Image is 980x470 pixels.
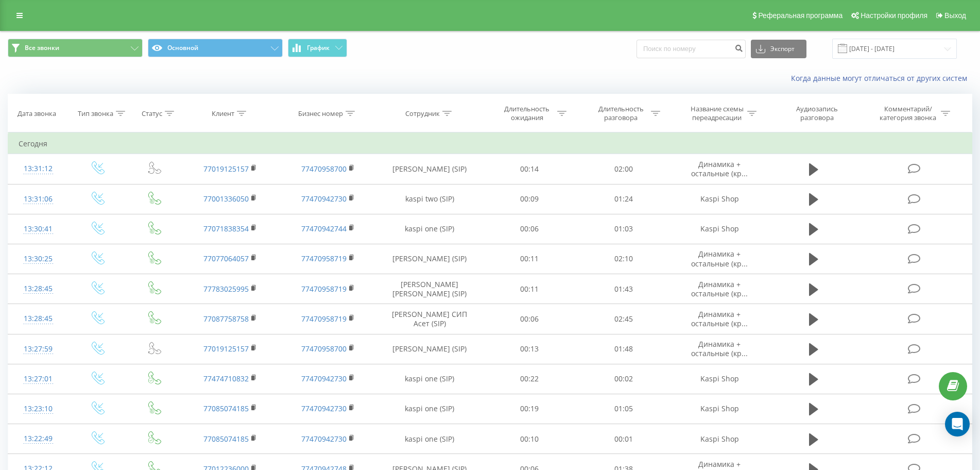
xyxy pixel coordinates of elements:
div: Сотрудник [405,109,440,118]
a: 77470958719 [301,254,347,263]
span: Динамика + остальные (кр... [691,159,748,178]
a: 77001336050 [203,194,249,204]
td: [PERSON_NAME] (SIP) [377,244,483,274]
td: kaspi one (SIP) [377,364,483,394]
a: 77783025995 [203,284,249,294]
span: График [307,44,330,52]
a: 77077064057 [203,254,249,263]
td: 00:06 [483,214,577,244]
div: Бизнес номер [298,109,343,118]
a: 77087758758 [203,314,249,324]
td: Kaspi Shop [670,214,768,244]
a: 77019125157 [203,344,249,354]
span: Реферальная программа [758,11,843,20]
td: 01:48 [576,334,670,364]
td: kaspi one (SIP) [377,424,483,454]
div: Длительность разговора [593,105,648,122]
td: 00:02 [576,364,670,394]
div: 13:28:45 [19,309,58,329]
td: [PERSON_NAME] [PERSON_NAME] (SIP) [377,274,483,304]
span: Выход [944,11,966,20]
td: 00:10 [483,424,577,454]
td: Kaspi Shop [670,184,768,214]
td: [PERSON_NAME] (SIP) [377,334,483,364]
span: Настройки профиля [861,11,927,20]
button: Все звонки [8,39,143,57]
a: 77019125157 [203,164,249,174]
div: 13:22:49 [19,429,58,449]
div: Клиент [212,109,234,118]
a: 77470958700 [301,344,347,354]
td: 02:00 [576,154,670,184]
a: 77470958719 [301,284,347,294]
td: [PERSON_NAME] СИП Асет (SIP) [377,304,483,334]
a: 77470958700 [301,164,347,174]
span: Динамика + остальные (кр... [691,249,748,268]
td: Kaspi Shop [670,364,768,394]
td: 01:24 [576,184,670,214]
a: 77470958719 [301,314,347,324]
td: 01:43 [576,274,670,304]
td: 00:22 [483,364,577,394]
a: 77470942744 [301,224,347,233]
td: kaspi two (SIP) [377,184,483,214]
td: 02:45 [576,304,670,334]
div: 13:27:01 [19,369,58,389]
td: [PERSON_NAME] (SIP) [377,154,483,184]
td: 00:01 [576,424,670,454]
td: 00:11 [483,274,577,304]
td: Kaspi Shop [670,424,768,454]
td: 00:13 [483,334,577,364]
div: 13:28:45 [19,279,58,299]
a: 77470942730 [301,404,347,413]
a: 77470942730 [301,434,347,444]
div: Название схемы переадресации [690,105,745,122]
span: Все звонки [25,44,59,52]
div: Дата звонка [18,109,56,118]
input: Поиск по номеру [637,40,746,58]
span: Динамика + остальные (кр... [691,279,748,298]
div: Комментарий/категория звонка [878,105,938,122]
a: 77474710832 [203,374,249,383]
div: 13:23:10 [19,399,58,419]
div: Длительность ожидания [500,105,555,122]
td: 00:19 [483,394,577,424]
div: Тип звонка [78,109,113,118]
span: Динамика + остальные (кр... [691,339,748,358]
td: 00:06 [483,304,577,334]
td: 00:11 [483,244,577,274]
td: 02:10 [576,244,670,274]
td: 00:09 [483,184,577,214]
button: График [288,39,347,57]
div: 13:31:12 [19,159,58,179]
td: Сегодня [8,133,972,154]
div: 13:30:25 [19,249,58,269]
button: Основной [148,39,283,57]
td: 00:14 [483,154,577,184]
button: Экспорт [751,40,806,58]
td: Kaspi Shop [670,394,768,424]
span: Динамика + остальные (кр... [691,309,748,328]
a: 77085074185 [203,404,249,413]
td: kaspi one (SIP) [377,214,483,244]
a: Когда данные могут отличаться от других систем [791,73,972,83]
a: 77470942730 [301,194,347,204]
div: 13:30:41 [19,219,58,239]
td: 01:03 [576,214,670,244]
a: 77085074185 [203,434,249,444]
div: 13:31:06 [19,189,58,209]
a: 77071838354 [203,224,249,233]
div: Статус [142,109,162,118]
a: 77470942730 [301,374,347,383]
td: 01:05 [576,394,670,424]
div: Open Intercom Messenger [945,412,970,437]
div: 13:27:59 [19,339,58,359]
div: Аудиозапись разговора [784,105,851,122]
td: kaspi one (SIP) [377,394,483,424]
